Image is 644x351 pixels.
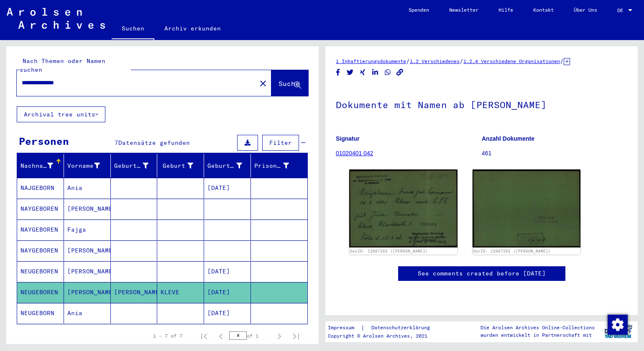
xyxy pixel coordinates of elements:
button: Copy link [396,67,404,78]
img: Zustimmung ändern [608,315,628,335]
div: of 1 [229,332,271,340]
div: Prisoner # [254,159,299,172]
mat-cell: [PERSON_NAME] [64,282,111,303]
a: 01020401 042 [336,150,373,157]
a: DocID: 12667262 ([PERSON_NAME]) [350,249,428,253]
mat-header-cell: Geburt‏ [157,154,204,177]
div: Nachname [20,162,53,170]
mat-cell: [DATE] [204,282,251,303]
a: 1.2.4 Verschiedene Organisationen [463,58,560,64]
mat-icon: close [258,78,268,88]
div: Geburtsname [114,159,159,172]
span: DE [617,8,626,13]
mat-cell: Fajga [64,220,111,240]
p: wurden entwickelt in Partnerschaft mit [480,331,595,339]
span: / [406,57,410,65]
img: 001.jpg [349,169,457,247]
h1: Dokumente mit Namen ab [PERSON_NAME] [336,86,627,122]
button: First page [196,328,212,344]
mat-cell: NEUGEBOREN [17,261,64,282]
button: Last page [288,328,304,344]
mat-cell: NAYGEBOREN [17,220,64,240]
span: / [560,57,564,65]
mat-header-cell: Vorname [64,154,111,177]
span: 7 [115,139,118,146]
button: Share on WhatsApp [383,67,392,78]
button: Share on Xing [358,67,367,78]
button: Share on LinkedIn [371,67,380,78]
mat-header-cell: Prisoner # [251,154,307,177]
span: Datensätze gefunden [118,139,190,146]
mat-cell: [DATE] [204,178,251,198]
mat-cell: [PERSON_NAME] [64,261,111,282]
mat-cell: [DATE] [204,303,251,323]
a: Datenschutzerklärung [365,323,440,332]
span: / [460,57,463,65]
mat-cell: NEUGEBOREN [17,282,64,303]
button: Suche [271,70,308,96]
p: Copyright © Arolsen Archives, 2021 [328,332,440,340]
button: Next page [271,328,288,344]
div: Nachname [20,159,64,172]
div: Geburtsdatum [207,159,253,172]
mat-cell: Ania [64,178,111,198]
a: 1 Inhaftierungsdokumente [336,58,406,64]
p: 461 [482,149,627,158]
button: Filter [262,135,299,151]
span: Suche [279,79,299,88]
a: Archiv erkunden [154,18,231,38]
div: Geburtsname [114,162,149,170]
a: DocID: 12667262 ([PERSON_NAME]) [473,249,551,253]
button: Clear [255,75,271,91]
mat-cell: NAYGEBOREN [17,199,64,219]
mat-header-cell: Nachname [17,154,64,177]
mat-cell: Ania [64,303,111,323]
span: Filter [269,139,292,146]
div: Personen [19,134,69,149]
div: 1 – 7 of 7 [153,332,182,340]
p: Die Arolsen Archives Online-Collections [480,324,595,331]
mat-cell: KLEVE [157,282,204,303]
button: Share on Twitter [346,67,355,78]
div: Vorname [67,159,110,172]
b: Signatur [336,135,360,142]
mat-cell: [DATE] [204,261,251,282]
mat-header-cell: Geburtsname [111,154,158,177]
img: Arolsen_neg.svg [7,8,105,29]
button: Share on Facebook [334,67,342,78]
mat-header-cell: Geburtsdatum [204,154,251,177]
b: Anzahl Dokumente [482,135,534,142]
mat-cell: NAYGEBOREN [17,240,64,261]
a: See comments created before [DATE] [418,269,546,278]
a: Impressum [328,323,361,332]
div: Prisoner # [254,162,289,170]
a: Suchen [112,18,154,40]
mat-cell: NEUGEBORN [17,303,64,323]
mat-cell: NAJGEBORN [17,178,64,198]
mat-cell: [PERSON_NAME] [111,282,158,303]
mat-label: Nach Themen oder Namen suchen [20,57,105,73]
button: Previous page [212,328,229,344]
mat-cell: [PERSON_NAME] [64,240,111,261]
div: Geburtsdatum [207,162,242,170]
div: Geburt‏ [161,159,204,172]
div: | [328,323,440,332]
img: 002.jpg [473,169,581,247]
div: Geburt‏ [161,162,193,170]
button: Archival tree units [17,106,105,122]
mat-cell: [PERSON_NAME] [64,199,111,219]
a: 1.2 Verschiedenes [410,58,460,64]
img: yv_logo.png [603,321,634,342]
div: Vorname [67,162,100,170]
